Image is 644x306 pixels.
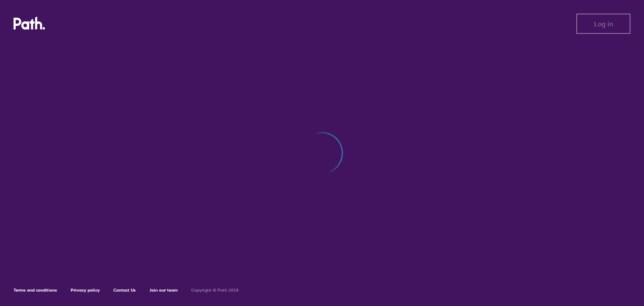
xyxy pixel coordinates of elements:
a: Terms and conditions [14,287,57,293]
button: Log in [576,14,630,34]
span: Log in [594,20,613,28]
a: Privacy policy [71,287,100,293]
a: Contact Us [113,287,136,293]
h6: Copyright © Path 2018 [191,288,239,293]
a: Join our team [149,287,178,293]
